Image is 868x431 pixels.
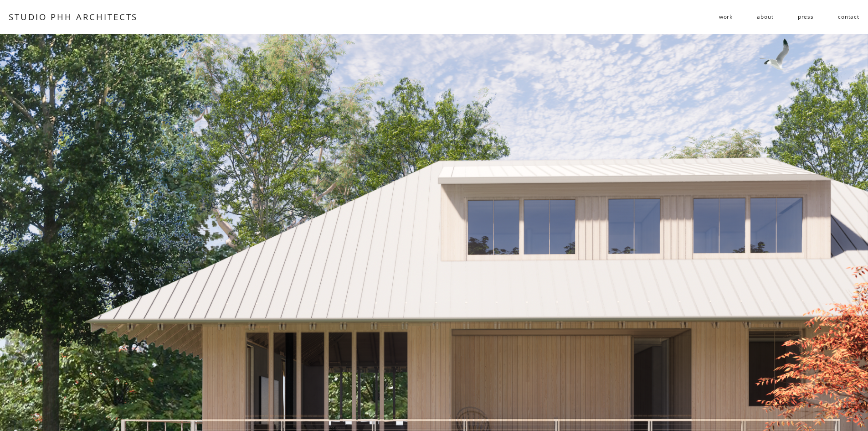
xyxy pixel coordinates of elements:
a: press [798,10,814,24]
a: about [757,10,773,24]
a: folder dropdown [719,10,733,24]
span: work [719,10,733,23]
a: STUDIO PHH ARCHITECTS [9,11,138,22]
a: contact [838,10,859,24]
